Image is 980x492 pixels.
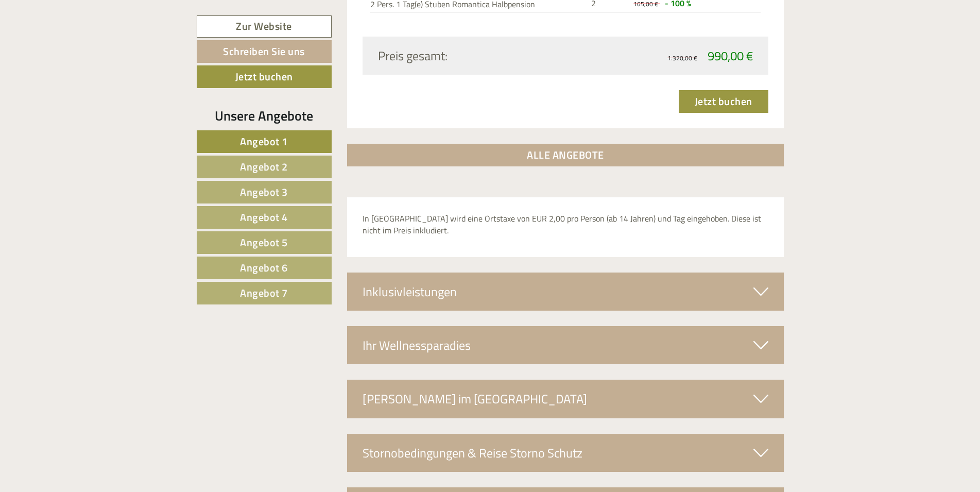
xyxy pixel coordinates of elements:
[240,234,288,250] span: Angebot 5
[240,285,288,301] span: Angebot 7
[347,434,784,472] div: Stornobedingungen & Reise Storno Schutz
[240,209,288,225] span: Angebot 4
[347,326,784,364] div: Ihr Wellnessparadies
[363,213,768,236] p: In [GEOGRAPHIC_DATA] wird eine Ortstaxe von EUR 2,00 pro Person (ab 14 Jahren) und Tag eingehoben...
[347,144,784,166] a: ALLE ANGEBOTE
[370,47,565,64] div: Preis gesamt:
[708,46,753,65] span: 990,00 €
[347,380,784,418] div: [PERSON_NAME] im [GEOGRAPHIC_DATA]
[240,133,288,149] span: Angebot 1
[197,15,332,38] a: Zur Website
[667,53,697,63] span: 1.320,00 €
[197,40,332,63] a: Schreiben Sie uns
[347,273,784,311] div: Inklusivleistungen
[197,106,332,125] div: Unsere Angebote
[679,90,768,113] a: Jetzt buchen
[240,260,288,276] span: Angebot 6
[197,65,332,88] a: Jetzt buchen
[240,184,288,200] span: Angebot 3
[240,159,288,175] span: Angebot 2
